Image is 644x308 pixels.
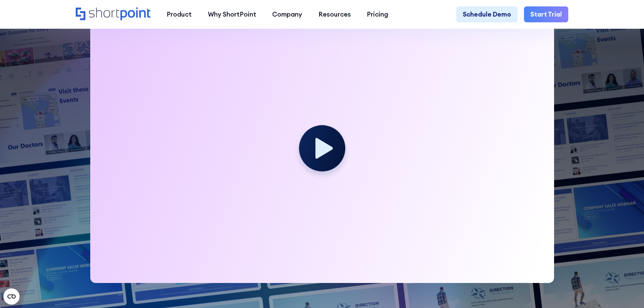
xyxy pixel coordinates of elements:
div: Product [167,9,192,19]
a: Company [264,6,310,23]
a: Product [159,6,200,23]
a: Resources [310,6,359,23]
div: Resources [318,9,351,19]
a: Start Trial [524,6,568,23]
a: Home [76,7,150,21]
a: Pricing [359,6,397,23]
a: Why ShortPoint [200,6,264,23]
a: Schedule Demo [456,6,518,23]
iframe: Chat Widget [522,230,644,308]
div: Company [272,9,302,19]
button: Open CMP widget [3,288,20,305]
div: Pricing [367,9,388,19]
div: Why ShortPoint [208,9,256,19]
